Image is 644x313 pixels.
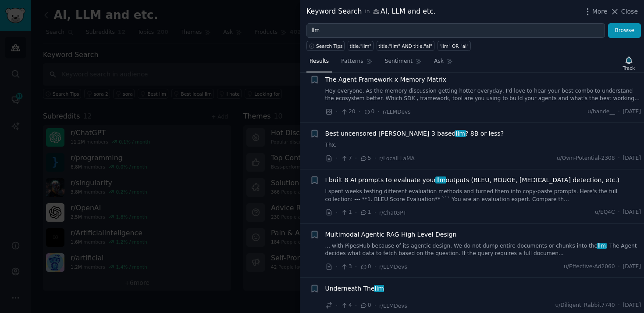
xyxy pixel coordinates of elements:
div: "llm" OR "ai" [439,43,469,49]
span: Sentiment [385,58,413,65]
a: Thx. [325,141,641,149]
span: r/LocalLLaMA [379,155,415,162]
span: [DATE] [623,108,641,116]
span: 0 [360,263,371,271]
span: Results [310,58,329,65]
span: · [355,262,357,271]
span: in [365,8,370,16]
span: · [336,154,338,163]
a: title:"llm" [348,41,374,51]
span: 0 [363,108,374,116]
span: u/Effective-Ad2060 [564,263,615,271]
span: r/ChatGPT [379,210,406,216]
a: I built 8 AI prompts to evaluate yourllmoutputs (BLEU, ROUGE, [MEDICAL_DATA] detection, etc.) [325,176,620,185]
a: "llm" OR "ai" [438,41,471,51]
span: 3 [341,263,352,271]
a: Patterns [338,54,375,72]
span: Best uncensored [PERSON_NAME] 3 based ? 8B or less? [325,129,504,138]
span: u/hande__ [587,108,615,116]
span: · [359,107,360,116]
span: 0 [360,302,371,309]
span: · [355,154,357,163]
span: Underneath The [325,284,384,293]
span: [DATE] [623,263,641,271]
span: 4 [341,302,352,309]
button: Browse [608,23,641,38]
a: Underneath Thellm [325,284,384,293]
span: · [618,209,620,216]
span: [DATE] [623,209,641,216]
span: · [374,154,376,163]
span: Patterns [341,58,363,65]
span: r/LLMDevs [379,264,407,270]
span: · [374,301,376,310]
span: 20 [341,108,355,116]
span: · [374,208,376,217]
div: Track [623,65,635,71]
span: u/Own-Potential-2308 [557,155,615,162]
button: Track [620,54,638,72]
span: · [377,107,379,116]
span: · [618,302,620,309]
a: Best uncensored [PERSON_NAME] 3 basedllm? 8B or less? [325,129,504,138]
a: ... with PipesHub because of its agentic design. We do not dump entire documents or chunks into t... [325,242,641,258]
span: · [336,301,338,310]
span: llm [435,176,446,183]
a: title:"llm" AND title:"ai" [377,41,434,51]
a: Ask [431,54,456,72]
span: u/Diligent_Rabbit7740 [555,302,615,309]
span: u/EQ4C [595,209,615,216]
span: r/LLMDevs [383,109,411,115]
span: · [336,262,338,271]
a: I spent weeks testing different evaluation methods and turned them into copy-paste prompts. Here'... [325,188,641,203]
span: · [355,301,357,310]
input: Try a keyword related to your business [306,23,605,38]
button: Close [610,7,638,16]
span: 7 [341,155,352,162]
a: Sentiment [382,54,425,72]
span: r/LLMDevs [379,303,407,309]
span: · [355,208,357,217]
a: Multimodal Agentic RAG High Level Design [325,230,457,239]
span: 5 [360,155,371,162]
div: title:"llm" AND title:"ai" [378,43,432,49]
span: Close [621,7,638,16]
span: · [618,108,620,116]
span: 1 [360,209,371,216]
span: Search Tips [316,43,343,49]
div: Keyword Search AI, LLM and etc. [306,6,436,17]
a: Results [306,54,332,72]
span: · [374,262,376,271]
span: llm [374,285,385,292]
a: Hey everyone, As the memory discussion getting hotter everyday, I'd love to hear your best combo ... [325,87,641,103]
span: llm [597,243,606,249]
span: · [618,155,620,162]
button: Search Tips [306,41,345,51]
span: · [336,107,338,116]
span: [DATE] [623,155,641,162]
a: The Agent Framework x Memory Matrix [325,75,447,84]
span: · [336,208,338,217]
span: Ask [434,58,444,65]
span: · [618,263,620,271]
span: I built 8 AI prompts to evaluate your outputs (BLEU, ROUGE, [MEDICAL_DATA] detection, etc.) [325,176,620,185]
span: 1 [341,209,352,216]
button: More [583,7,608,16]
span: llm [455,130,466,137]
div: title:"llm" [350,43,372,49]
span: [DATE] [623,302,641,309]
span: More [592,7,608,16]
